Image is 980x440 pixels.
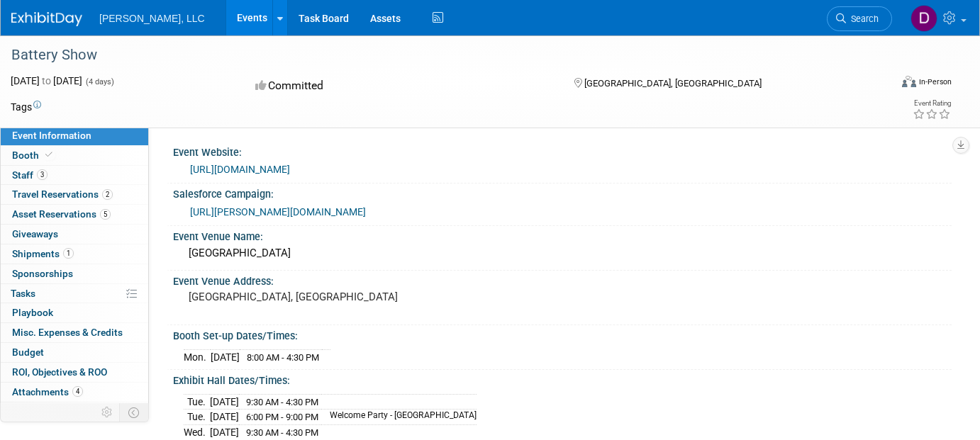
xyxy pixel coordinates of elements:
[210,394,239,410] td: [DATE]
[246,397,318,407] span: 9:30 AM - 4:30 PM
[12,268,73,279] span: Sponsorships
[40,75,53,86] span: to
[11,100,41,114] td: Tags
[913,100,951,107] div: Event Rating
[173,184,952,201] div: Salesforce Campaign:
[12,130,91,141] span: Event Information
[45,151,52,159] i: Booth reservation complete
[12,228,58,239] span: Giveaways
[1,323,148,342] a: Misc. Expenses & Credits
[12,346,44,358] span: Budget
[173,142,952,159] div: Event Website:
[584,78,762,89] span: [GEOGRAPHIC_DATA], [GEOGRAPHIC_DATA]
[184,394,210,410] td: Tue.
[1,225,148,244] a: Giveaways
[189,290,482,303] pre: [GEOGRAPHIC_DATA], [GEOGRAPHIC_DATA]
[99,13,205,24] span: [PERSON_NAME], LLC
[12,188,113,200] span: Travel Reservations
[11,75,82,86] span: [DATE] [DATE]
[84,77,114,86] span: (4 days)
[11,12,82,26] img: ExhibitDay
[12,208,111,220] span: Asset Reservations
[184,410,210,425] td: Tue.
[37,169,48,180] span: 3
[12,150,55,161] span: Booth
[246,427,318,438] span: 9:30 AM - 4:30 PM
[827,6,892,31] a: Search
[1,126,148,145] a: Event Information
[63,248,74,259] span: 1
[12,307,53,318] span: Playbook
[95,403,120,422] td: Personalize Event Tab Strip
[1,383,148,402] a: Attachments4
[210,410,239,425] td: [DATE]
[12,169,48,181] span: Staff
[184,349,211,364] td: Mon.
[190,206,366,218] a: [URL][PERSON_NAME][DOMAIN_NAME]
[1,264,148,283] a: Sponsorships
[100,209,111,220] span: 5
[173,370,952,388] div: Exhibit Hall Dates/Times:
[102,189,113,200] span: 2
[12,366,107,378] span: ROI, Objectives & ROO
[1,303,148,322] a: Playbook
[72,386,83,397] span: 4
[911,5,937,32] img: Drew Vollbrecht
[120,403,149,422] td: Toggle Event Tabs
[12,327,123,338] span: Misc. Expenses & Credits
[173,271,952,288] div: Event Venue Address:
[1,284,148,303] a: Tasks
[11,288,35,299] span: Tasks
[12,248,74,259] span: Shipments
[173,226,952,244] div: Event Venue Name:
[12,386,83,397] span: Attachments
[918,77,952,87] div: In-Person
[251,74,550,98] div: Committed
[813,74,952,95] div: Event Format
[6,43,872,68] div: Battery Show
[321,410,477,425] td: Welcome Party - [GEOGRAPHIC_DATA]
[211,349,240,364] td: [DATE]
[247,352,319,363] span: 8:00 AM - 4:30 PM
[1,244,148,264] a: Shipments1
[246,412,318,422] span: 6:00 PM - 9:00 PM
[1,343,148,362] a: Budget
[190,164,290,175] a: [URL][DOMAIN_NAME]
[846,13,879,24] span: Search
[173,325,952,343] div: Booth Set-up Dates/Times:
[1,146,148,165] a: Booth
[184,242,941,264] div: [GEOGRAPHIC_DATA]
[1,205,148,224] a: Asset Reservations5
[902,76,916,87] img: Format-Inperson.png
[1,185,148,204] a: Travel Reservations2
[1,166,148,185] a: Staff3
[1,363,148,382] a: ROI, Objectives & ROO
